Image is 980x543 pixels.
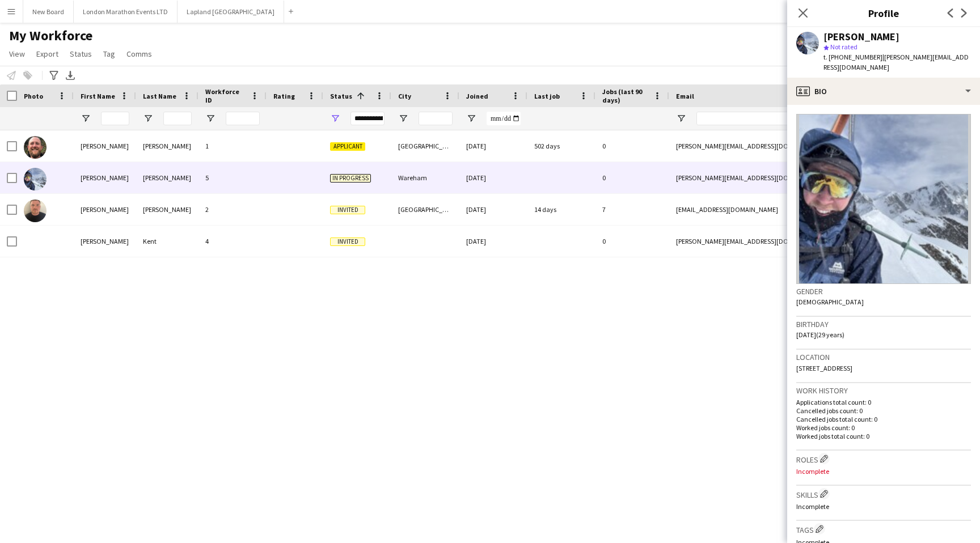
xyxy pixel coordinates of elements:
p: Incomplete [796,502,971,511]
div: 14 days [527,194,595,225]
p: Worked jobs count: 0 [796,423,971,432]
div: Kent [136,226,198,257]
div: [PERSON_NAME] [74,162,136,193]
div: 502 days [527,130,595,162]
span: [DEMOGRAPHIC_DATA] [796,298,864,306]
div: [DATE] [459,130,527,162]
span: Last Name [143,92,176,100]
h3: Skills [796,488,971,500]
button: London Marathon Events LTD [74,1,178,23]
div: 1 [198,130,267,162]
span: | [PERSON_NAME][EMAIL_ADDRESS][DOMAIN_NAME] [823,53,969,71]
a: View [5,46,29,61]
span: t. [PHONE_NUMBER] [823,53,882,61]
img: Joe Daniels [24,200,47,222]
a: Status [65,46,96,61]
span: Rating [273,92,295,100]
h3: Profile [787,6,980,20]
div: [PERSON_NAME] [74,194,136,225]
app-action-btn: Export XLSX [64,69,77,82]
h3: Tags [796,523,971,535]
span: Status [330,92,352,100]
div: [PERSON_NAME] [74,226,136,257]
span: [DATE] (29 years) [796,330,844,339]
p: Incomplete [796,467,971,476]
img: Sam Moriarty [24,168,47,190]
div: [PERSON_NAME] [136,194,198,225]
input: Email Filter Input [696,112,889,125]
button: Open Filter Menu [466,113,476,124]
span: Joined [466,92,488,100]
button: Open Filter Menu [143,113,153,124]
span: Not rated [830,43,857,51]
a: Tag [99,46,120,61]
div: [PERSON_NAME][EMAIL_ADDRESS][DOMAIN_NAME] [669,162,896,193]
span: Invited [330,237,365,246]
div: [GEOGRAPHIC_DATA] [391,194,459,225]
div: [DATE] [459,162,527,193]
a: Comms [122,46,157,61]
div: Bio [787,78,980,105]
span: Jobs (last 90 days) [602,87,649,104]
span: Export [36,49,58,59]
div: [PERSON_NAME] [136,162,198,193]
div: [PERSON_NAME] [136,130,198,162]
h3: Location [796,352,971,362]
app-action-btn: Advanced filters [47,69,61,82]
button: Open Filter Menu [330,113,340,124]
span: In progress [330,174,371,183]
span: Email [676,92,694,100]
div: [PERSON_NAME] [823,32,899,42]
div: [EMAIL_ADDRESS][DOMAIN_NAME] [669,194,896,225]
input: City Filter Input [419,112,453,125]
button: Open Filter Menu [205,113,216,124]
span: View [9,49,25,59]
button: Open Filter Menu [398,113,408,124]
span: My Workforce [9,27,92,44]
p: Cancelled jobs total count: 0 [796,415,971,423]
h3: Birthday [796,319,971,329]
input: Workforce ID Filter Input [226,112,260,125]
div: 7 [595,194,669,225]
h3: Work history [796,385,971,396]
div: Wareham [391,162,459,193]
span: Tag [103,49,115,59]
p: Cancelled jobs count: 0 [796,406,971,415]
div: [GEOGRAPHIC_DATA] [391,130,459,162]
div: [DATE] [459,226,527,257]
div: [DATE] [459,194,527,225]
h3: Gender [796,286,971,296]
h3: Roles [796,453,971,465]
a: Export [32,46,63,61]
span: Photo [24,92,43,100]
div: 0 [595,162,669,193]
div: [PERSON_NAME][EMAIL_ADDRESS][DOMAIN_NAME] [669,226,896,257]
div: 5 [198,162,267,193]
span: Comms [126,49,152,59]
img: Ross Murray [24,136,47,159]
span: Status [70,49,92,59]
div: 0 [595,130,669,162]
input: Last Name Filter Input [163,112,192,125]
div: 2 [198,194,267,225]
span: Applicant [330,142,365,151]
p: Applications total count: 0 [796,398,971,406]
img: Crew avatar or photo [796,114,971,284]
span: Last job [534,92,560,100]
p: Worked jobs total count: 0 [796,432,971,440]
div: 0 [595,226,669,257]
div: [PERSON_NAME] [74,130,136,162]
span: [STREET_ADDRESS] [796,364,852,372]
div: 4 [198,226,267,257]
div: [PERSON_NAME][EMAIL_ADDRESS][DOMAIN_NAME] [669,130,896,162]
button: Lapland [GEOGRAPHIC_DATA] [178,1,284,23]
span: Workforce ID [205,87,246,104]
button: New Board [23,1,74,23]
button: Open Filter Menu [81,113,91,124]
span: Invited [330,206,365,214]
button: Open Filter Menu [676,113,686,124]
input: First Name Filter Input [101,112,129,125]
input: Joined Filter Input [487,112,521,125]
span: First Name [81,92,115,100]
span: City [398,92,411,100]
